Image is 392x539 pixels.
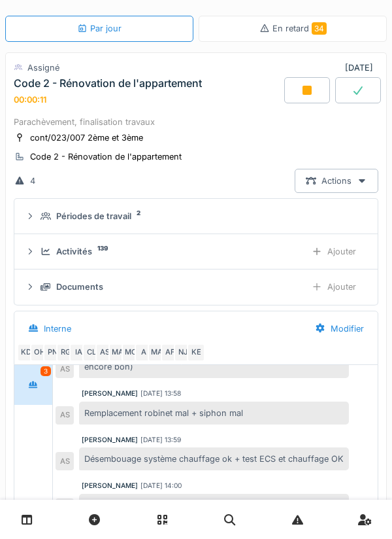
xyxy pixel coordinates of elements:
div: [DATE] [345,61,378,74]
div: Périodes de travail [56,210,131,222]
div: RG [56,343,74,362]
div: Parachèvement, finalisation travaux [14,116,378,128]
div: AF [161,343,179,362]
div: Ajouter [301,239,367,264]
summary: DocumentsAjouter [20,275,372,299]
summary: Activités139Ajouter [20,239,372,264]
div: Actions [295,169,378,193]
div: 3 [41,366,51,376]
div: cont/023/007 2ème et 3ème [30,131,143,144]
div: KD [17,343,35,362]
div: [DATE] 13:59 [140,435,181,445]
div: Remplacement tube Shel WC haut [79,494,349,517]
span: En retard [272,24,327,33]
div: AS [56,498,74,517]
div: MA [148,343,166,362]
div: [PERSON_NAME] [82,481,138,491]
div: AS [56,406,74,425]
div: 00:00:11 [14,95,46,105]
div: PN [43,343,61,362]
div: MC [122,343,140,362]
div: Code 2 - Rénovation de l'appartement [30,150,182,163]
div: Activités [56,245,92,258]
div: A [135,343,153,362]
div: [PERSON_NAME] [82,435,138,445]
div: [PERSON_NAME] [82,389,138,398]
div: Par jour [77,22,122,35]
div: Désembouage système chauffage ok + test ECS et chauffage OK [79,447,349,470]
div: 4 [30,175,35,187]
div: Modifier [304,317,375,341]
div: Remplacement robinet mal + siphon mal [79,402,349,425]
div: AS [56,452,74,470]
div: KE [187,343,205,362]
summary: Périodes de travail2 [20,204,372,228]
div: Assigné [27,61,59,74]
div: AS [56,360,74,378]
div: [DATE] 14:00 [140,481,182,491]
div: CL [82,343,101,362]
div: Interne [44,322,71,335]
div: AS [95,343,114,362]
div: Documents [56,281,103,293]
div: OH [30,343,48,362]
div: MA [108,343,127,362]
div: NJ [174,343,192,362]
div: IA [69,343,88,362]
div: Ajouter [301,275,367,299]
div: [DATE] 13:58 [140,389,181,398]
div: Code 2 - Rénovation de l'appartement [14,77,202,90]
span: 34 [312,22,327,35]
